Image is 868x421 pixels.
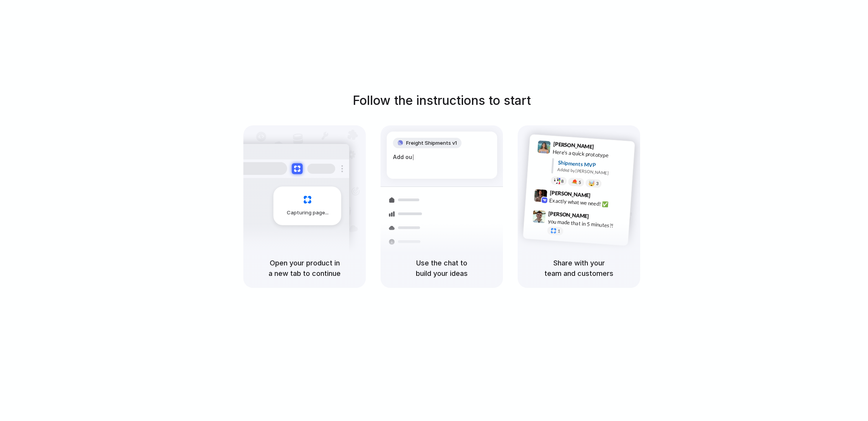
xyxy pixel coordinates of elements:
span: 9:47 AM [591,213,607,222]
div: Shipments MVP [558,158,629,171]
div: you made that in 5 minutes?! [548,217,625,230]
div: Add ou [393,153,491,161]
h5: Use the chat to build your ideas [390,258,494,279]
span: [PERSON_NAME] [553,140,594,151]
h5: Open your product in a new tab to continue [253,258,356,279]
div: Added by [PERSON_NAME] [557,166,629,177]
div: Here's a quick prototype [553,147,630,161]
span: | [412,154,414,160]
span: 9:42 AM [593,192,609,201]
span: Freight Shipments v1 [406,139,457,147]
span: 5 [579,180,581,184]
span: Capturing page [287,209,330,217]
h1: Follow the instructions to start [353,91,531,110]
span: 8 [561,179,564,183]
span: 9:41 AM [596,143,612,152]
div: Exactly what we need! ✅ [549,196,627,209]
span: [PERSON_NAME] [548,209,589,220]
span: 3 [596,181,599,185]
h5: Share with your team and customers [527,258,631,279]
span: [PERSON_NAME] [549,188,591,199]
div: 🤯 [589,180,595,186]
span: 1 [558,229,560,233]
